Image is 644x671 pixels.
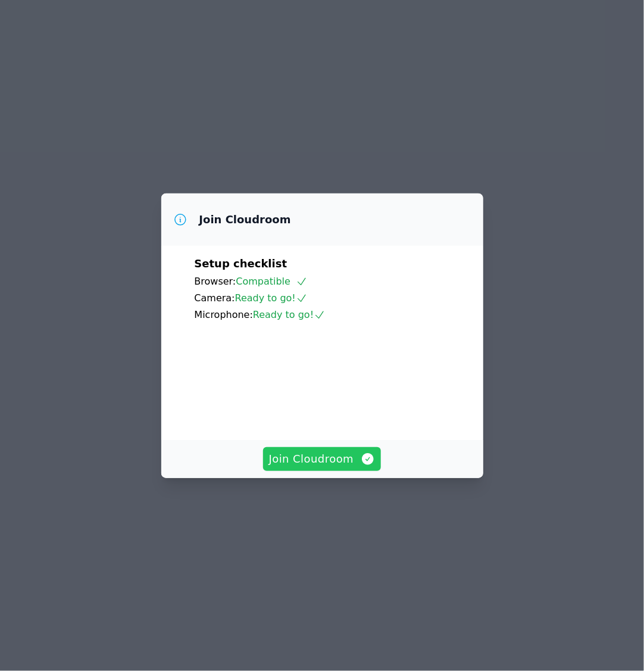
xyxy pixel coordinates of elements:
[195,257,287,270] span: Setup checklist
[269,451,376,467] span: Join Cloudroom
[235,292,308,304] span: Ready to go!
[195,292,235,304] span: Camera:
[195,309,254,320] span: Microphone:
[253,309,326,320] span: Ready to go!
[263,447,382,471] button: Join Cloudroom
[236,276,308,287] span: Compatible
[195,276,236,287] span: Browser:
[199,213,291,227] h3: Join Cloudroom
